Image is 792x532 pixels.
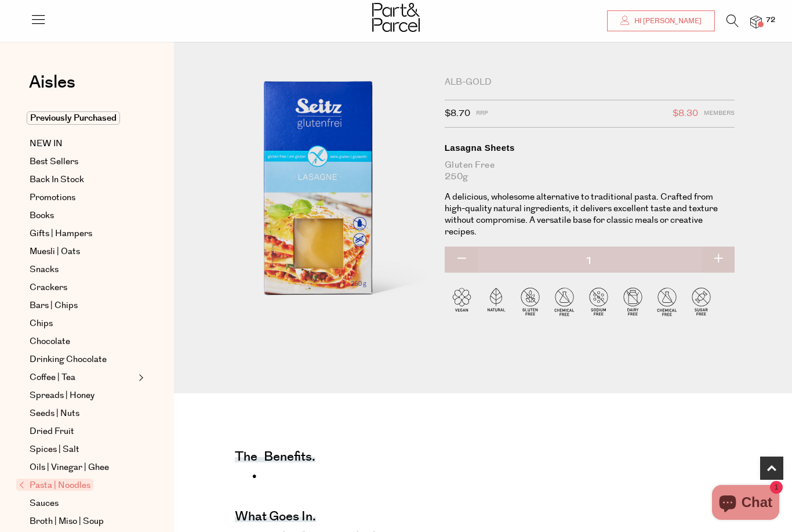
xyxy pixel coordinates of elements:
a: NEW IN [30,137,135,151]
span: Broth | Miso | Soup [30,515,104,529]
a: Muesli | Oats [30,245,135,259]
span: NEW IN [30,137,63,151]
a: Oils | Vinegar | Ghee [30,461,135,475]
span: Aisles [29,70,75,95]
span: Coffee | Tea [30,371,75,385]
span: $8.30 [673,106,698,121]
span: Spreads | Honey [30,389,95,403]
span: Chocolate [30,335,70,349]
span: Best Sellers [30,155,78,169]
a: Hi [PERSON_NAME] [607,10,715,31]
a: Books [30,209,135,223]
span: Previously Purchased [27,111,120,125]
a: Chocolate [30,335,135,349]
a: Snacks [30,263,135,277]
img: Lasagna Sheets [209,77,427,350]
a: Best Sellers [30,155,135,169]
span: Members [704,106,735,121]
span: Muesli | Oats [30,245,80,259]
a: Seeds | Nuts [30,407,135,421]
img: Part&Parcel [372,3,420,32]
a: Spreads | Honey [30,389,135,403]
span: Hi [PERSON_NAME] [631,16,702,26]
img: P_P-ICONS-Live_Bec_V11_Vegan.svg [445,284,479,319]
img: P_P-ICONS-Live_Bec_V11_Natural.svg [479,284,513,319]
a: Broth | Miso | Soup [30,515,135,529]
div: Lasagna Sheets [445,142,735,154]
a: Promotions [30,191,135,205]
a: Crackers [30,281,135,295]
inbox-online-store-chat: Shopify online store chat [709,485,783,523]
img: P_P-ICONS-Live_Bec_V11_Sugar_Free.svg [684,284,718,319]
span: Chips [30,317,53,331]
span: RRP [476,106,488,121]
a: Previously Purchased [30,111,135,125]
span: Oils | Vinegar | Ghee [30,461,109,475]
span: Bars | Chips [30,299,78,313]
img: P_P-ICONS-Live_Bec_V11_Chemical_Free.svg [650,284,684,319]
h4: What goes in. [235,514,316,522]
img: P_P-ICONS-Live_Bec_V11_Gluten_Free.svg [513,284,547,319]
a: Sauces [30,497,135,511]
span: Pasta | Noodles [16,479,93,491]
span: Promotions [30,191,75,205]
img: P_P-ICONS-Live_Bec_V11_Sodium_Free.svg [582,284,616,319]
a: Coffee | Tea [30,371,135,385]
span: Snacks [30,263,59,277]
span: Sauces [30,497,59,511]
span: Drinking Chocolate [30,353,107,367]
span: Crackers [30,281,67,295]
a: Bars | Chips [30,299,135,313]
img: P_P-ICONS-Live_Bec_V11_Dairy_Free.svg [616,284,650,319]
div: Alb-Gold [445,77,735,88]
h4: The benefits. [235,454,315,462]
img: P_P-ICONS-Live_Bec_V11_Chemical_Free.svg [547,284,582,319]
span: Books [30,209,54,223]
button: Expand/Collapse Coffee | Tea [136,371,144,385]
input: QTY Lasagna Sheets [445,247,735,276]
span: Seeds | Nuts [30,407,79,421]
a: 72 [750,16,762,28]
a: Dried Fruit [30,425,135,439]
span: Spices | Salt [30,443,79,457]
div: Gluten Free 250g [445,160,735,183]
span: 72 [763,15,778,26]
span: Dried Fruit [30,425,74,439]
a: Drinking Chocolate [30,353,135,367]
a: Back In Stock [30,173,135,187]
a: Spices | Salt [30,443,135,457]
a: Pasta | Noodles [19,479,135,493]
span: Gifts | Hampers [30,227,92,241]
a: Chips [30,317,135,331]
span: $8.70 [445,106,470,121]
a: Gifts | Hampers [30,227,135,241]
p: A delicious, wholesome alternative to traditional pasta. Crafted from high-quality natural ingred... [445,191,735,238]
span: Back In Stock [30,173,84,187]
a: Aisles [29,74,75,103]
